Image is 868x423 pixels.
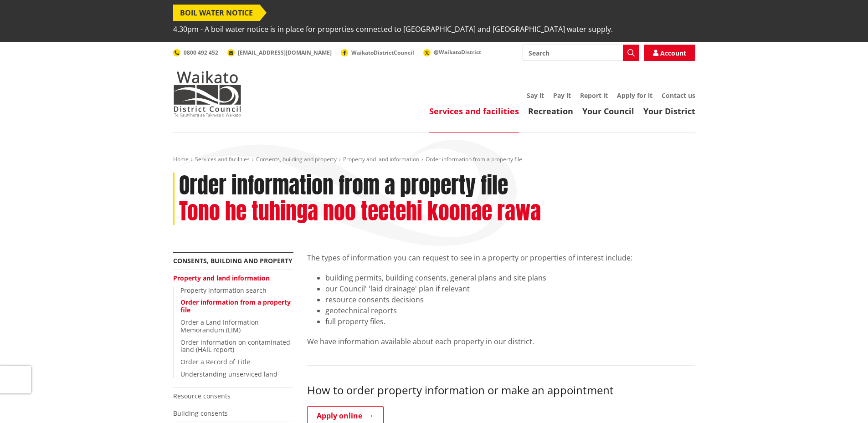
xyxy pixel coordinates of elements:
[173,256,293,265] a: Consents, building and property
[307,384,695,397] h3: How to order property information or make an appointment
[617,91,652,100] a: Apply for it
[180,318,259,334] a: Order a Land Information Memorandum (LIM)
[582,106,634,117] a: Your Council
[180,357,250,366] a: Order a Record of Title
[644,45,695,61] a: Account
[580,91,608,100] a: Report it
[238,49,332,56] span: [EMAIL_ADDRESS][DOMAIN_NAME]
[325,272,695,283] li: building permits, building consents, general plans and site plans
[173,5,260,21] span: BOIL WATER NOTICE
[523,45,639,61] input: Search input
[528,106,573,117] a: Recreation
[434,48,481,56] span: @WaikatoDistrict
[426,155,522,163] span: Order information from a property file
[341,49,414,56] a: WaikatoDistrictCouncil
[173,409,228,418] a: Building consents
[180,338,290,354] a: Order information on contaminated land (HAIL report)
[325,283,695,294] li: our Council' 'laid drainage' plan if relevant
[662,91,695,100] a: Contact us
[325,305,695,316] li: geotechnical reports
[343,155,419,163] a: Property and land information
[180,298,291,314] a: Order information from a property file
[180,370,277,378] a: Understanding unserviced land
[256,155,337,163] a: Consents, building and property
[173,49,218,56] a: 0800 492 452
[173,392,231,400] a: Resource consents
[195,155,250,163] a: Services and facilities
[351,49,414,56] span: WaikatoDistrictCouncil
[173,156,695,163] nav: breadcrumb
[307,252,695,263] p: The types of information you can request to see in a property or properties of interest include:
[179,199,541,225] h2: Tono he tuhinga noo teetehi koonae rawa
[527,91,544,100] a: Say it
[173,155,189,163] a: Home
[179,173,508,199] h1: Order information from a property file
[173,71,241,117] img: Waikato District Council - Te Kaunihera aa Takiwaa o Waikato
[429,106,519,117] a: Services and facilities
[553,91,571,100] a: Pay it
[180,286,267,295] a: Property information search
[423,48,481,56] a: @WaikatoDistrict
[184,49,218,56] span: 0800 492 452
[325,316,695,327] li: full property files.
[643,106,695,117] a: Your District
[227,49,332,56] a: [EMAIL_ADDRESS][DOMAIN_NAME]
[173,21,613,37] span: 4.30pm - A boil water notice is in place for properties connected to [GEOGRAPHIC_DATA] and [GEOGR...
[307,336,695,347] p: We have information available about each property in our district.
[325,294,695,305] li: resource consents decisions
[173,274,270,282] a: Property and land information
